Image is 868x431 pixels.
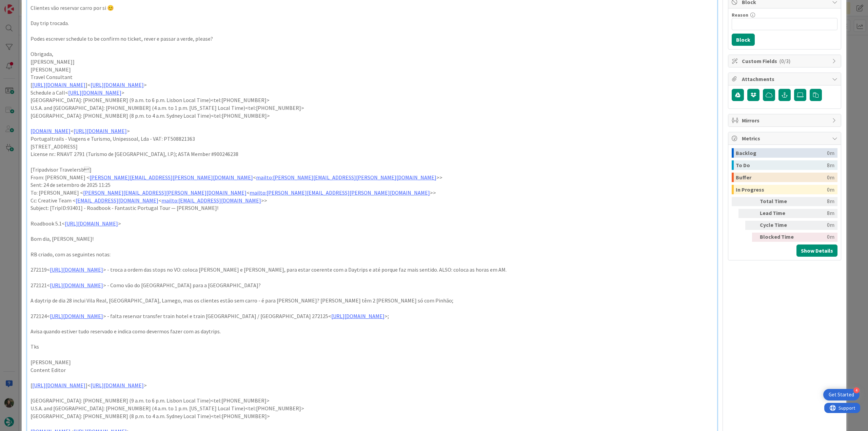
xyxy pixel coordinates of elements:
[31,81,714,89] p: [ ]< >
[800,221,834,230] div: 0m
[31,96,714,104] p: [GEOGRAPHIC_DATA]: [PHONE_NUMBER] (9 a.m. to 6 p.m. Lisbon Local Time)<tel:[PHONE_NUMBER]>
[736,160,827,170] div: To Do
[50,313,103,319] a: [URL][DOMAIN_NAME]
[760,233,797,242] div: Blocked Time
[31,366,714,374] p: Content Editor
[760,197,797,206] div: Total Time
[736,185,827,194] div: In Progress
[50,266,103,273] a: [URL][DOMAIN_NAME]
[14,1,31,9] span: Support
[31,381,714,389] p: [ ]< >
[31,343,714,351] p: Tks
[161,197,261,204] a: mailto:[EMAIL_ADDRESS][DOMAIN_NAME]
[779,58,790,64] span: ( 0/3 )
[90,174,253,181] a: [PERSON_NAME][EMAIL_ADDRESS][PERSON_NAME][DOMAIN_NAME]
[742,134,829,142] span: Metrics
[736,148,827,158] div: Backlog
[256,174,436,181] a: mailto:[PERSON_NAME][EMAIL_ADDRESS][PERSON_NAME][DOMAIN_NAME]
[31,89,714,97] p: Schedule a Call< >
[31,143,714,151] p: [STREET_ADDRESS]
[31,128,71,134] a: [DOMAIN_NAME]
[31,358,714,366] p: [PERSON_NAME]
[827,148,834,158] div: 0m
[732,34,755,46] button: Block
[65,220,118,227] a: [URL][DOMAIN_NAME]
[91,81,144,88] a: [URL][DOMAIN_NAME]
[31,58,714,66] p: [[PERSON_NAME]]
[31,412,714,420] p: [GEOGRAPHIC_DATA]: [PHONE_NUMBER] (8 p.m. to 4 a.m. Sydney Local Time)<tel:[PHONE_NUMBER]>
[823,389,860,400] div: Open Get Started checklist, remaining modules: 4
[31,281,714,289] p: 272121< > - Como vão do [GEOGRAPHIC_DATA] para a [GEOGRAPHIC_DATA]?
[31,35,714,43] p: Podes escrever schedule to be confirm no ticket, rever e passar a verde, please?
[827,173,834,182] div: 0m
[827,160,834,170] div: 8m
[31,112,714,120] p: [GEOGRAPHIC_DATA]: [PHONE_NUMBER] (8 p.m. to 4 a.m. Sydney Local Time)<tel:[PHONE_NUMBER]>
[31,174,714,181] p: From: [PERSON_NAME] < < >>
[732,12,748,18] label: Reason
[31,251,714,258] p: RB criado, com as seguintes notas:
[31,135,714,143] p: Portugaltrails - Viagens e Turismo, Unipessoal, Lda - VAT: PT508821363
[31,4,714,12] p: Clientes vão reservar carro por si 😊
[32,382,85,389] a: [URL][DOMAIN_NAME]
[31,181,714,189] p: Sent: 24 de setembro de 2025 11:25
[31,297,714,305] p: A daytrip de dia 28 inclui Vila Real, [GEOGRAPHIC_DATA], Lamego, mas os clientes estão sem carro ...
[31,66,714,74] p: [PERSON_NAME]
[31,73,714,81] p: Travel Consultant
[31,328,714,335] p: Avisa quando estiver tudo reservado e indica como devermos fazer com as daytrips.
[31,197,714,204] p: Cc: Creative Team < < >>
[827,185,834,194] div: 0m
[800,197,834,206] div: 8m
[91,382,144,389] a: [URL][DOMAIN_NAME]
[31,405,714,412] p: U.S.A. and [GEOGRAPHIC_DATA]: [PHONE_NUMBER] (4 a.m. to 1 p.m. [US_STATE] Local Time)<tel:[PHONE_...
[31,50,714,58] p: Obrigada,
[31,312,714,320] p: 272124< > - falta reservar transfer train hotel e train [GEOGRAPHIC_DATA] / [GEOGRAPHIC_DATA] 272...
[250,189,430,196] a: mailto:[PERSON_NAME][EMAIL_ADDRESS][PERSON_NAME][DOMAIN_NAME]
[742,57,829,65] span: Custom Fields
[800,233,834,242] div: 0m
[68,89,121,96] a: [URL][DOMAIN_NAME]
[742,75,829,83] span: Attachments
[31,266,714,274] p: 272119< > - troca a ordem das stops no VO: coloca [PERSON_NAME] e [PERSON_NAME], para estar coere...
[829,391,854,398] div: Get Started
[31,397,714,405] p: [GEOGRAPHIC_DATA]: [PHONE_NUMBER] (9 a.m. to 6 p.m. Lisbon Local Time)<tel:[PHONE_NUMBER]>
[76,197,158,204] a: [EMAIL_ADDRESS][DOMAIN_NAME]
[50,282,103,289] a: [URL][DOMAIN_NAME]
[32,81,85,88] a: [URL][DOMAIN_NAME]
[800,209,834,218] div: 8m
[853,387,860,393] div: 4
[331,313,384,319] a: [URL][DOMAIN_NAME]
[31,127,714,135] p: < >
[31,166,714,174] p: [Tripadvisor Travelersb]
[83,189,246,196] a: [PERSON_NAME][EMAIL_ADDRESS][PERSON_NAME][DOMAIN_NAME]
[742,116,829,124] span: Mirrors
[74,128,127,134] a: [URL][DOMAIN_NAME]
[796,244,837,257] button: Show Details
[31,235,714,243] p: Bom dia, [PERSON_NAME]!
[31,189,714,197] p: To: [PERSON_NAME] < < >>
[31,19,714,27] p: Day trip trocada.
[31,204,714,212] p: Subject: [TripID:93401] - Roadbook - Fantastic Portugal Tour — [PERSON_NAME]!
[760,221,797,230] div: Cycle Time
[736,173,827,182] div: Buffer
[760,209,797,218] div: Lead Time
[31,104,714,112] p: U.S.A. and [GEOGRAPHIC_DATA]: [PHONE_NUMBER] (4 a.m. to 1 p.m. [US_STATE] Local Time)<tel:[PHONE_...
[31,220,714,228] p: Roadbook 5.1< >
[31,150,714,158] p: License nr.: RNAVT 2791 (Turismo de [GEOGRAPHIC_DATA], I.P.); ASTA Member #900246238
